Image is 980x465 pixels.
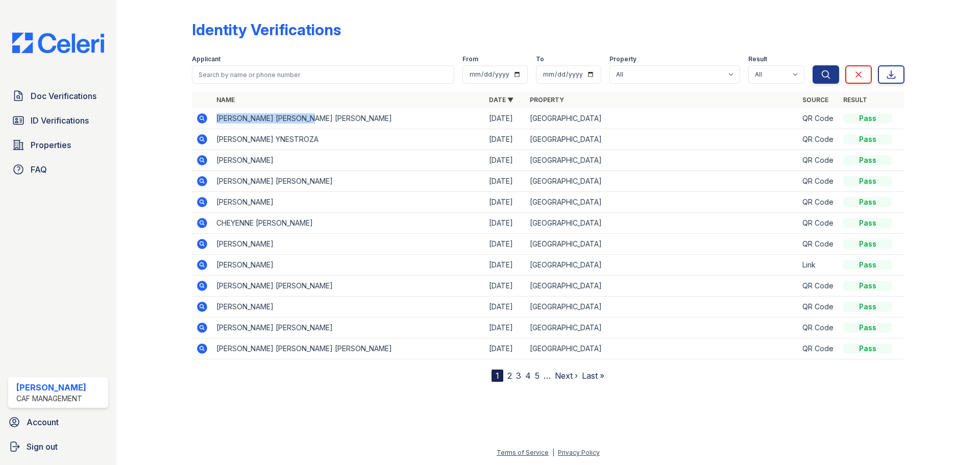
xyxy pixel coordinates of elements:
td: QR Code [798,192,839,213]
div: CAF Management [16,394,86,404]
td: [GEOGRAPHIC_DATA] [526,192,798,213]
a: ID Verifications [8,110,108,131]
div: 1 [492,370,503,382]
a: Doc Verifications [8,86,108,106]
div: | [552,449,554,456]
td: CHEYENNE [PERSON_NAME] [212,213,485,234]
div: Pass [843,302,892,312]
a: Date ▼ [489,96,513,104]
td: [DATE] [485,255,526,276]
td: QR Code [798,234,839,255]
td: QR Code [798,338,839,359]
td: [PERSON_NAME] [PERSON_NAME] [212,317,485,338]
span: FAQ [31,163,47,176]
a: 2 [507,371,512,381]
span: ID Verifications [31,114,89,127]
td: [GEOGRAPHIC_DATA] [526,317,798,338]
a: Source [802,96,828,104]
td: [PERSON_NAME] [PERSON_NAME] [PERSON_NAME] [212,108,485,129]
div: Pass [843,134,892,144]
a: Last » [582,371,604,381]
img: CE_Logo_Blue-a8612792a0a2168367f1c8372b55b34899dd931a85d93a1a3d3e32e68fde9ad4.png [4,33,112,53]
input: Search by name or phone number [192,65,454,84]
a: Next › [555,371,578,381]
td: [GEOGRAPHIC_DATA] [526,276,798,297]
a: Privacy Policy [558,449,600,456]
a: Terms of Service [497,449,549,456]
a: Property [530,96,564,104]
span: Properties [31,139,71,151]
div: Pass [843,113,892,124]
td: [DATE] [485,150,526,171]
a: Result [843,96,867,104]
td: [PERSON_NAME] [212,192,485,213]
div: Pass [843,155,892,165]
td: [DATE] [485,338,526,359]
td: QR Code [798,213,839,234]
a: Name [216,96,235,104]
div: [PERSON_NAME] [16,381,86,394]
td: [GEOGRAPHIC_DATA] [526,234,798,255]
div: Pass [843,260,892,270]
label: From [462,55,478,63]
td: QR Code [798,129,839,150]
a: 3 [516,371,521,381]
td: [GEOGRAPHIC_DATA] [526,255,798,276]
td: [GEOGRAPHIC_DATA] [526,129,798,150]
div: Identity Verifications [192,20,341,39]
td: QR Code [798,297,839,317]
div: Pass [843,323,892,333]
td: [DATE] [485,108,526,129]
td: [DATE] [485,297,526,317]
div: Pass [843,218,892,228]
td: [PERSON_NAME] [PERSON_NAME] [212,171,485,192]
a: 4 [525,371,531,381]
span: Doc Verifications [31,90,96,102]
td: QR Code [798,317,839,338]
td: [GEOGRAPHIC_DATA] [526,171,798,192]
td: [PERSON_NAME] [PERSON_NAME] [PERSON_NAME] [212,338,485,359]
td: [DATE] [485,276,526,297]
td: [DATE] [485,213,526,234]
a: FAQ [8,159,108,180]
td: [PERSON_NAME] [212,150,485,171]
label: Result [748,55,767,63]
td: [DATE] [485,192,526,213]
td: QR Code [798,171,839,192]
div: Pass [843,197,892,207]
div: Pass [843,344,892,354]
a: Properties [8,135,108,155]
td: [DATE] [485,171,526,192]
span: Account [27,416,59,428]
td: [PERSON_NAME] [212,297,485,317]
a: Sign out [4,436,112,457]
div: Pass [843,281,892,291]
a: 5 [535,371,540,381]
label: Applicant [192,55,220,63]
td: [PERSON_NAME] [212,255,485,276]
div: Pass [843,176,892,186]
a: Account [4,412,112,432]
td: [PERSON_NAME] YNESTROZA [212,129,485,150]
td: [DATE] [485,234,526,255]
td: [PERSON_NAME] [PERSON_NAME] [212,276,485,297]
td: [DATE] [485,129,526,150]
td: [GEOGRAPHIC_DATA] [526,150,798,171]
td: Link [798,255,839,276]
div: Pass [843,239,892,249]
td: QR Code [798,276,839,297]
td: [GEOGRAPHIC_DATA] [526,213,798,234]
label: To [536,55,544,63]
label: Property [609,55,636,63]
span: Sign out [27,440,58,453]
span: … [544,370,551,382]
td: QR Code [798,108,839,129]
td: [DATE] [485,317,526,338]
td: [GEOGRAPHIC_DATA] [526,297,798,317]
td: QR Code [798,150,839,171]
td: [GEOGRAPHIC_DATA] [526,338,798,359]
td: [GEOGRAPHIC_DATA] [526,108,798,129]
td: [PERSON_NAME] [212,234,485,255]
